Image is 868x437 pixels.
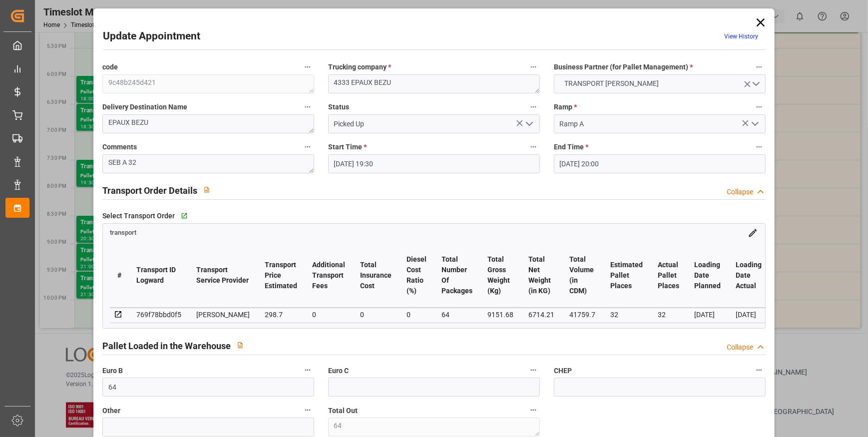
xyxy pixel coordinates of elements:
[328,102,349,112] span: Status
[610,309,643,321] div: 32
[301,140,314,153] button: Comments
[753,60,766,73] button: Business Partner (for Pallet Management) *
[559,78,664,89] span: TRANSPORT [PERSON_NAME]
[554,62,693,72] span: Business Partner (for Pallet Management)
[102,339,231,353] h2: Pallet Loaded in the Warehouse
[753,140,766,153] button: End Time *
[360,309,392,321] div: 0
[257,243,305,308] th: Transport Price Estimated
[102,114,314,133] textarea: EPAUX BEZU
[102,154,314,173] textarea: SEB A 32
[650,243,687,308] th: Actual Pallet Places
[110,243,129,308] th: #
[753,100,766,113] button: Ramp *
[434,243,480,308] th: Total Number Of Packages
[305,243,353,308] th: Additional Transport Fees
[554,114,766,133] input: Type to search/select
[231,336,250,355] button: View description
[353,243,399,308] th: Total Insurance Cost
[554,102,577,112] span: Ramp
[554,142,588,152] span: End Time
[102,366,123,376] span: Euro B
[110,229,136,237] span: transport
[102,102,187,112] span: Delivery Destination Name
[728,243,769,308] th: Loading Date Actual
[102,142,137,152] span: Comments
[265,309,297,321] div: 298.7
[569,309,595,321] div: 41759.7
[102,62,118,72] span: code
[554,74,766,93] button: open menu
[747,116,762,132] button: open menu
[301,60,314,73] button: code
[658,309,679,321] div: 32
[328,366,349,376] span: Euro C
[727,342,753,353] div: Collapse
[441,309,472,321] div: 64
[527,404,540,417] button: Total Out
[727,187,753,197] div: Collapse
[724,33,758,40] a: View History
[301,364,314,377] button: Euro B
[328,154,540,173] input: DD-MM-YYYY HH:MM
[328,62,391,72] span: Trucking company
[527,100,540,113] button: Status
[527,140,540,153] button: Start Time *
[189,243,257,308] th: Transport Service Provider
[521,116,536,132] button: open menu
[102,211,175,221] span: Select Transport Order
[328,406,358,416] span: Total Out
[103,28,200,44] h2: Update Appointment
[527,364,540,377] button: Euro C
[129,243,189,308] th: Transport ID Logward
[562,243,603,308] th: Total Volume (in CDM)
[301,100,314,113] button: Delivery Destination Name
[328,114,540,133] input: Type to search/select
[687,243,728,308] th: Loading Date Planned
[110,228,136,236] a: transport
[554,154,766,173] input: DD-MM-YYYY HH:MM
[753,364,766,377] button: CHEP
[301,404,314,417] button: Other
[102,184,197,197] h2: Transport Order Details
[312,309,345,321] div: 0
[407,309,427,321] div: 0
[527,60,540,73] button: Trucking company *
[554,366,572,376] span: CHEP
[196,309,250,321] div: [PERSON_NAME]
[328,418,540,437] textarea: 64
[328,74,540,93] textarea: 4333 EPAUX BEZU
[528,309,554,321] div: 6714.21
[102,406,120,416] span: Other
[480,243,521,308] th: Total Gross Weight (Kg)
[102,74,314,93] textarea: 9c48b245d421
[197,180,216,199] button: View description
[736,309,762,321] div: [DATE]
[521,243,562,308] th: Total Net Weight (in KG)
[328,142,367,152] span: Start Time
[136,309,181,321] div: 769f78bbd0f5
[603,243,650,308] th: Estimated Pallet Places
[399,243,434,308] th: Diesel Cost Ratio (%)
[487,309,513,321] div: 9151.68
[694,309,721,321] div: [DATE]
